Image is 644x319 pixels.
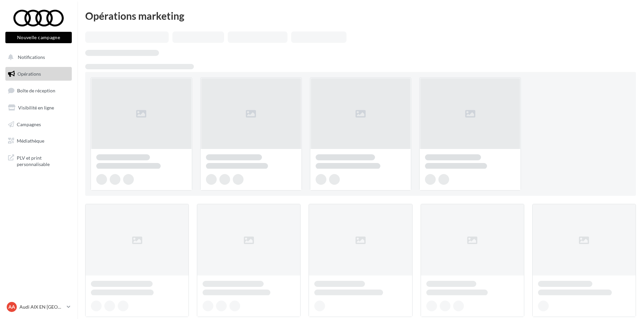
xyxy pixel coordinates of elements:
a: Opérations [4,67,73,81]
span: AA [8,304,15,310]
span: PLV et print personnalisable [17,153,69,168]
a: Boîte de réception [4,83,73,98]
span: Campagnes [17,121,41,127]
button: Notifications [4,50,70,64]
span: Médiathèque [17,138,44,144]
div: Opérations marketing [85,11,636,21]
span: Visibilité en ligne [18,105,54,110]
a: Campagnes [4,117,73,132]
p: Audi AIX EN [GEOGRAPHIC_DATA] [19,304,64,310]
a: Médiathèque [4,134,73,148]
a: AA Audi AIX EN [GEOGRAPHIC_DATA] [5,301,72,313]
span: Notifications [18,54,45,60]
span: Boîte de réception [17,88,55,93]
a: Visibilité en ligne [4,101,73,115]
button: Nouvelle campagne [5,32,72,43]
span: Opérations [17,71,41,77]
a: PLV et print personnalisable [4,151,73,170]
